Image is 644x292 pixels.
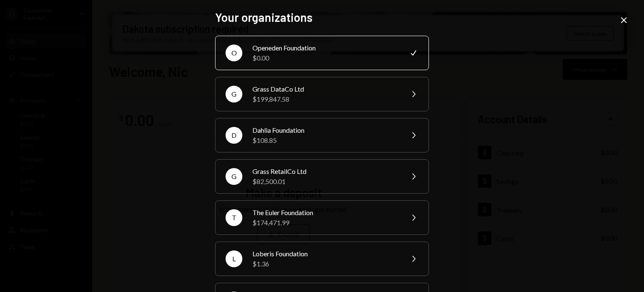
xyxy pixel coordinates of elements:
div: Loberis Foundation [252,249,398,259]
div: $108.85 [252,135,398,145]
div: G [226,168,242,185]
div: $1.36 [252,259,398,269]
button: OOpeneden Foundation$0.00 [215,36,429,70]
div: L [226,250,242,267]
div: Openeden Foundation [252,43,398,53]
div: D [226,127,242,144]
div: $82,500.01 [252,176,398,187]
div: Grass DataCo Ltd [252,84,398,94]
div: T [226,209,242,226]
div: O [226,45,242,61]
div: Grass RetailCo Ltd [252,166,398,176]
button: LLoberis Foundation$1.36 [215,242,429,276]
button: TThe Euler Foundation$174,471.99 [215,200,429,235]
button: GGrass RetailCo Ltd$82,500.01 [215,159,429,194]
div: $174,471.99 [252,218,398,228]
button: DDahlia Foundation$108.85 [215,118,429,153]
button: GGrass DataCo Ltd$199,847.58 [215,77,429,111]
div: $199,847.58 [252,94,398,104]
div: The Euler Foundation [252,208,398,218]
div: Dahlia Foundation [252,125,398,135]
h2: Your organizations [215,9,429,26]
div: G [226,86,242,103]
div: $0.00 [252,53,398,63]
